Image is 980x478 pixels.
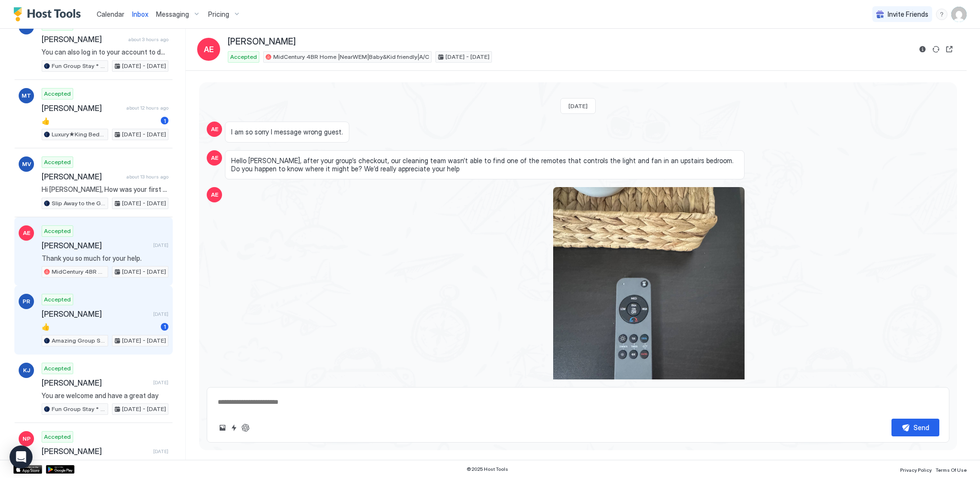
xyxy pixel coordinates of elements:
[888,10,928,19] span: Invite Friends
[42,254,168,263] span: Thank you so much for your help.
[467,466,508,472] span: © 2025 Host Tools
[944,44,955,55] button: Open reservation
[42,378,149,388] span: [PERSON_NAME]
[42,185,168,194] span: Hi [PERSON_NAME], How was your first night? We hope that everyone has settled in well! Please let...
[42,241,149,250] span: [PERSON_NAME]
[44,158,71,167] span: Accepted
[42,322,157,331] span: 👍
[10,445,33,468] div: Open Intercom Messenger
[22,160,31,168] span: MV
[44,89,71,98] span: Accepted
[42,446,149,456] span: [PERSON_NAME]
[22,91,31,100] span: MT
[153,311,168,317] span: [DATE]
[951,7,967,22] div: User profile
[164,117,166,124] span: 1
[164,323,166,330] span: 1
[211,125,218,133] span: AE
[42,391,168,400] span: You are welcome and have a great day
[22,434,31,443] span: NP
[126,105,168,111] span: about 12 hours ago
[44,227,71,235] span: Accepted
[132,10,148,18] span: Inbox
[231,156,738,173] span: Hello [PERSON_NAME], after your group’s checkout, our cleaning team wasn’t able to find one of th...
[445,53,490,61] span: [DATE] - [DATE]
[917,44,928,55] button: Reservation information
[44,295,71,304] span: Accepted
[122,336,166,345] span: [DATE] - [DATE]
[211,154,218,162] span: AE
[208,10,229,19] span: Pricing
[52,62,106,70] span: Fun Group Stay * A/C * 5Mins to WEM * King Bed * Sleep16 * Crib*
[900,464,932,474] a: Privacy Policy
[128,36,168,43] span: about 3 hours ago
[44,433,71,441] span: Accepted
[153,379,168,386] span: [DATE]
[273,53,429,61] span: MidCentury 4BR Home |NearWEM|Baby&Kid friendly|A/C
[156,10,189,19] span: Messaging
[122,199,166,208] span: [DATE] - [DATE]
[97,10,124,18] span: Calendar
[231,128,343,136] span: I am so sorry I message wrong guest.
[913,422,929,433] div: Send
[122,130,166,139] span: [DATE] - [DATE]
[52,336,106,345] span: Amazing Group Stay★King Beds ★2837 SQ FT★Baby Friendly★Smart Home★Free parking
[97,9,124,19] a: Calendar
[52,199,106,208] span: Slip Away to the Galaxy ♥ 10min to DT & UoA ♥ Baby Friendly ♥ Free Parking
[42,309,149,319] span: [PERSON_NAME]
[42,48,168,56] span: You can also log in to your account to double-check and make any edits if needed. Please let us k...
[217,422,228,434] button: Upload image
[153,448,168,455] span: [DATE]
[935,467,967,473] span: Terms Of Use
[122,62,166,70] span: [DATE] - [DATE]
[23,366,30,375] span: KJ
[930,44,942,55] button: Sync reservation
[553,187,745,442] div: View image
[52,267,106,276] span: MidCentury 4BR Home |NearWEM|Baby&Kid friendly|A/C
[46,465,75,474] a: Google Play Store
[228,422,240,434] button: Quick reply
[126,174,168,180] span: about 13 hours ago
[42,103,122,113] span: [PERSON_NAME]
[23,229,30,237] span: AE
[13,465,42,474] a: App Store
[122,405,166,413] span: [DATE] - [DATE]
[228,36,296,47] span: [PERSON_NAME]
[891,419,939,436] button: Send
[211,190,218,199] span: AE
[42,117,157,125] span: 👍
[935,464,967,474] a: Terms Of Use
[204,44,214,55] span: AE
[13,7,85,22] a: Host Tools Logo
[52,405,106,413] span: Fun Group Stay * A/C * 5Mins to WEM * King Bed * Sleep16 * Crib*
[936,9,947,20] div: menu
[900,467,932,473] span: Privacy Policy
[44,364,71,373] span: Accepted
[568,102,588,110] span: [DATE]
[52,130,106,139] span: Luxury★King Beds ★[PERSON_NAME] Ave ★Smart Home ★Free Parking
[132,9,148,19] a: Inbox
[153,242,168,248] span: [DATE]
[240,422,251,434] button: ChatGPT Auto Reply
[42,34,124,44] span: [PERSON_NAME]
[42,172,122,181] span: [PERSON_NAME]
[22,297,30,306] span: PR
[122,267,166,276] span: [DATE] - [DATE]
[230,53,257,61] span: Accepted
